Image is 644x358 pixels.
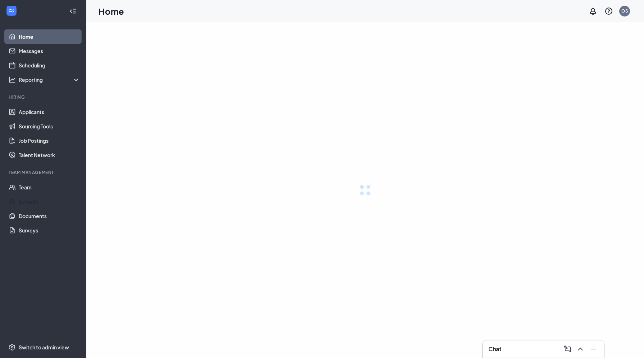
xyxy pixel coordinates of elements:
[576,345,585,353] svg: ChevronUp
[488,345,501,353] h3: Chat
[19,58,80,72] a: Scheduling
[98,5,124,17] h1: Home
[589,345,598,353] svg: Minimize
[563,345,572,353] svg: ComposeMessage
[604,7,613,15] svg: QuestionInfo
[589,7,597,15] svg: Notifications
[574,343,585,355] button: ChevronUp
[19,344,69,351] div: Switch to admin view
[19,194,80,209] a: E-Verify
[9,76,16,83] svg: Analysis
[19,180,80,194] a: Team
[8,7,15,14] svg: WorkstreamLogo
[19,133,80,148] a: Job Postings
[9,169,79,175] div: Team Management
[19,209,80,223] a: Documents
[19,29,80,44] a: Home
[9,344,16,351] svg: Settings
[19,119,80,133] a: Sourcing Tools
[587,343,598,355] button: Minimize
[19,76,80,83] div: Reporting
[19,44,80,58] a: Messages
[19,148,80,162] a: Talent Network
[561,343,572,355] button: ComposeMessage
[621,8,628,14] div: OS
[69,8,77,15] svg: Collapse
[19,105,80,119] a: Applicants
[9,94,79,100] div: Hiring
[19,223,80,237] a: Surveys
